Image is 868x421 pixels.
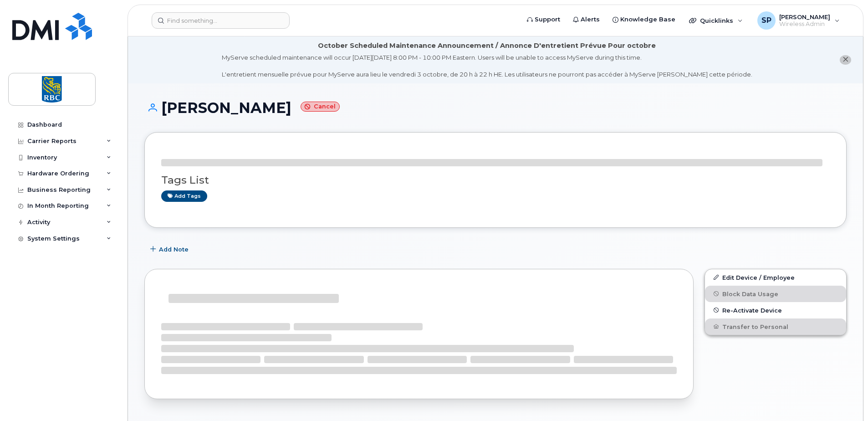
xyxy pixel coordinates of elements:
div: October Scheduled Maintenance Announcement / Annonce D'entretient Prévue Pour octobre [318,41,656,51]
h1: [PERSON_NAME] [144,100,847,116]
button: Transfer to Personal [705,318,846,335]
a: Add tags [161,190,207,202]
button: Re-Activate Device [705,302,846,318]
div: MyServe scheduled maintenance will occur [DATE][DATE] 8:00 PM - 10:00 PM Eastern. Users will be u... [222,53,752,79]
span: Re-Activate Device [722,307,782,313]
button: close notification [840,55,851,65]
span: Add Note [159,245,189,254]
button: Block Data Usage [705,286,846,302]
a: Edit Device / Employee [705,269,846,286]
h3: Tags List [161,175,830,186]
small: Cancel [301,102,340,112]
button: Add Note [144,241,196,258]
